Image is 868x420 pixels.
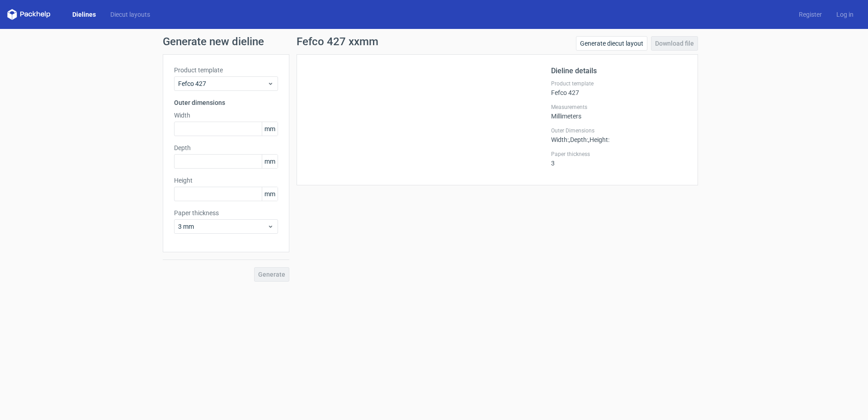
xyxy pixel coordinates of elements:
label: Product template [174,66,278,75]
div: 3 [551,151,687,167]
h2: Dieline details [551,66,687,76]
label: Outer Dimensions [551,127,687,134]
h3: Outer dimensions [174,98,278,107]
label: Paper thickness [174,208,278,217]
label: Product template [551,80,687,87]
span: , Depth : [569,136,588,143]
a: Diecut layouts [103,10,157,19]
h1: Generate new dieline [163,36,705,47]
span: mm [262,155,278,168]
span: 3 mm [178,222,267,231]
span: mm [262,187,278,201]
label: Measurements [551,104,687,111]
label: Height [174,176,278,185]
h1: Fefco 427 xxmm [297,36,378,47]
label: Width [174,111,278,120]
span: Width : [551,136,569,143]
a: Generate diecut layout [576,36,647,51]
span: , Height : [588,136,609,143]
span: mm [262,122,278,136]
a: Log in [829,10,861,19]
label: Paper thickness [551,151,687,158]
div: Fefco 427 [551,80,687,96]
label: Depth [174,143,278,152]
a: Register [792,10,829,19]
span: Fefco 427 [178,79,267,88]
a: Dielines [65,10,103,19]
div: Millimeters [551,104,687,120]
